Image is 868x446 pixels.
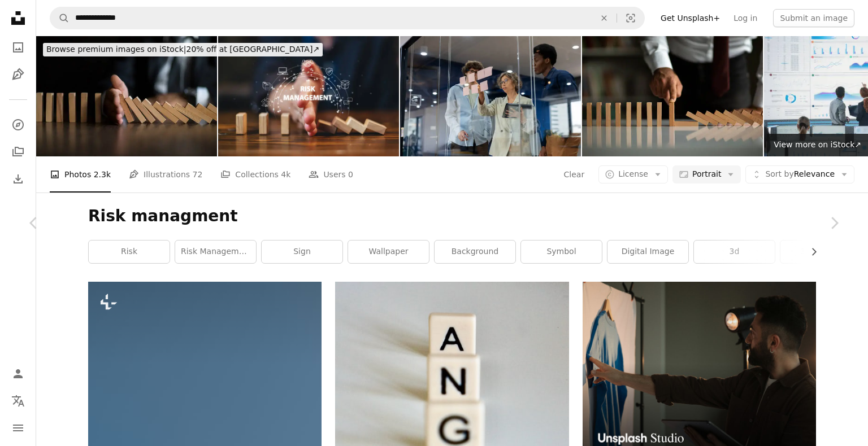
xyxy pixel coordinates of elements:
a: digital image [607,241,688,263]
a: Users 0 [309,156,353,193]
a: 3d [694,241,775,263]
a: wallpaper [348,241,429,263]
a: background [435,241,515,263]
img: A business development team gathers in a modern office meeting room, brainstorming and discussing... [400,36,581,156]
button: License [598,165,668,183]
form: Find visuals sitewide [50,7,645,29]
a: Log in [727,9,764,27]
img: Businessman Stop Domino Effect. Risk Management and Insurance Concept [582,36,763,156]
a: risk [89,241,170,263]
h1: Risk managment [88,206,816,226]
a: View more on iStock↗ [767,134,868,156]
button: Menu [7,417,29,439]
span: 4k [281,168,290,181]
a: risk management [175,241,256,263]
a: symbol [521,241,602,263]
button: Language [7,390,29,412]
span: Relevance [765,169,835,180]
span: View more on iStock ↗ [774,140,861,149]
a: Get Unsplash+ [654,9,727,27]
button: Search Unsplash [50,7,70,29]
a: Collections 4k [220,156,290,193]
button: Clear [563,165,585,183]
span: Browse premium images on iStock | [46,45,186,54]
button: Sort byRelevance [745,165,854,183]
a: Log in / Sign up [7,362,29,385]
a: Explore [7,113,29,136]
a: 3d render [780,241,861,263]
button: Clear [592,7,617,29]
img: Hand cut of risk. Concept of company risk management. Risk analysis of investment strategy, econo... [218,36,399,156]
button: Submit an image [773,9,854,27]
img: Businessman Stop Domino Effect. Risk Management and Insurance Concept [36,36,217,156]
a: Download History [7,168,29,190]
span: Sort by [765,169,793,178]
a: Illustrations [7,63,29,86]
span: 0 [348,168,353,181]
a: Browse premium images on iStock|20% off at [GEOGRAPHIC_DATA]↗ [36,36,329,63]
button: Portrait [672,165,741,183]
span: 20% off at [GEOGRAPHIC_DATA] ↗ [46,45,319,54]
span: Portrait [692,169,721,180]
span: License [618,169,648,178]
span: 72 [193,168,203,181]
a: Collections [7,141,29,163]
a: Illustrations 72 [129,156,202,193]
a: Photos [7,36,29,59]
a: Next [800,169,868,277]
a: sign [262,241,342,263]
button: Visual search [617,7,644,29]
